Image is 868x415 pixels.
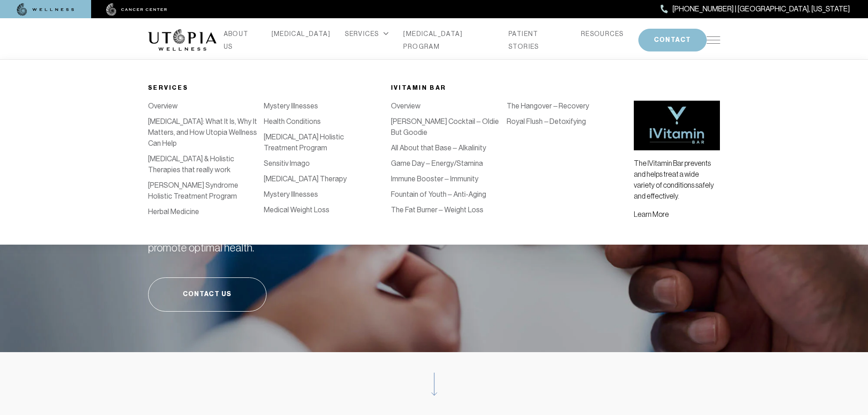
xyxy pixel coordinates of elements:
[264,205,329,214] a: Medical Weight Loss
[345,27,389,40] div: SERVICES
[634,158,720,201] p: The IVitamin Bar prevents and helps treat a wide variety of conditions safely and effectively.
[264,102,318,110] a: Mystery Illnesses
[380,164,455,172] a: Bio-Identical Hormones
[148,82,380,93] div: Services
[224,27,257,53] a: ABOUT US
[380,148,435,157] a: [MEDICAL_DATA]
[507,117,586,126] a: Royal Flush – Detoxifying
[17,3,74,16] img: wellness
[638,29,707,51] button: CONTACT
[106,3,167,16] img: cancer center
[264,190,318,199] a: Mystery Illnesses
[634,101,720,150] img: vitamin bar
[148,29,216,51] img: logo
[380,102,439,110] a: IV Vitamin Therapy
[634,210,669,218] a: Learn More
[264,174,347,183] a: [MEDICAL_DATA] Therapy
[391,174,478,183] a: Immune Booster – Immunity
[581,27,624,40] a: RESOURCES
[391,190,486,199] a: Fountain of Youth – Anti-Aging
[380,117,425,126] a: Detoxification
[391,117,499,137] a: [PERSON_NAME] Cocktail – Oldie But Goodie
[264,159,310,168] a: Sensitiv Imago
[391,159,483,168] a: Game Day – Energy/Stamina
[272,27,331,40] a: [MEDICAL_DATA]
[507,102,589,110] a: The Hangover – Recovery
[148,154,234,174] a: [MEDICAL_DATA] & Holistic Therapies that really work
[661,3,850,15] a: [PHONE_NUMBER] | [GEOGRAPHIC_DATA], [US_STATE]
[148,117,257,148] a: [MEDICAL_DATA]: What It Is, Why It Matters, and How Utopia Wellness Can Help
[264,133,344,152] a: [MEDICAL_DATA] Holistic Treatment Program
[707,36,720,44] img: icon-hamburger
[508,27,566,53] a: PATIENT STORIES
[148,102,178,110] a: Overview
[403,27,494,53] a: [MEDICAL_DATA] PROGRAM
[391,143,486,152] a: All About that Base – Alkalinity
[380,133,435,141] a: [MEDICAL_DATA]
[264,117,321,126] a: Health Conditions
[391,205,483,214] a: The Fat Burner – Weight Loss
[148,277,267,312] a: Contact Us
[391,102,421,110] a: Overview
[148,181,238,200] a: [PERSON_NAME] Syndrome Holistic Treatment Program
[673,3,850,15] span: [PHONE_NUMBER] | [GEOGRAPHIC_DATA], [US_STATE]
[391,82,623,93] div: iVitamin Bar
[148,207,199,216] a: Herbal Medicine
